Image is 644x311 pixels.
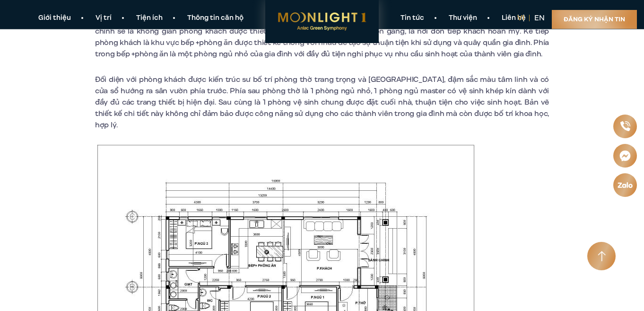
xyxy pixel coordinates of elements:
img: Messenger icon [619,150,631,162]
span: Từ phía ngoài sân vườn bước vào là bậc tam cấp giúp công trình nhà cấp 4 8x15m ăn gian được chiều... [95,15,549,59]
a: Thông tin căn hộ [175,13,256,23]
a: Thư viện [436,13,489,23]
a: Giới thiệu [26,13,83,23]
span: Đối diện với phòng khách được kiến trúc sư bố trí phòng thờ trang trọng và [GEOGRAPHIC_DATA], đậm... [95,74,549,130]
img: Zalo icon [617,181,633,188]
a: Đăng ký nhận tin [552,10,637,29]
a: Vị trí [83,13,124,23]
img: Phone icon [619,121,630,132]
a: Tiện ích [124,13,175,23]
a: vi [517,13,524,23]
a: en [534,13,545,23]
a: Tin tức [388,13,436,23]
a: Liên hệ [489,13,538,23]
img: Arrow icon [598,251,606,262]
